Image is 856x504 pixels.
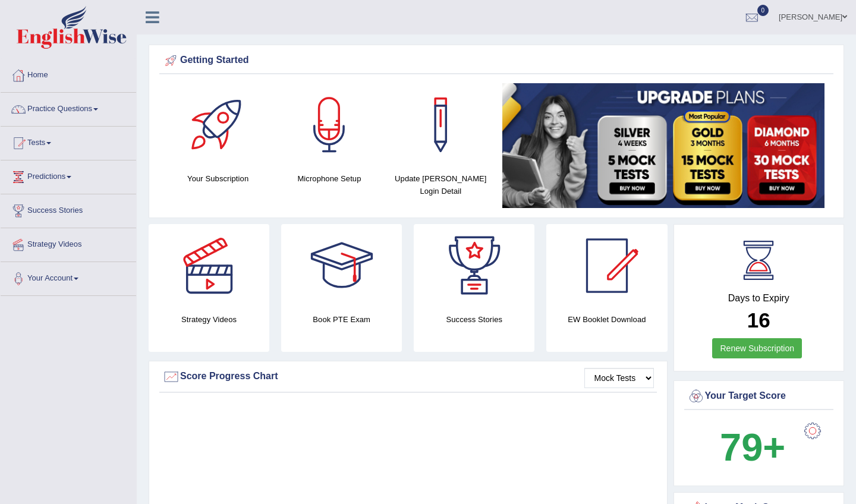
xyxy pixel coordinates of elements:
img: small5.jpg [502,83,824,208]
a: Success Stories [1,194,136,224]
a: Practice Questions [1,93,136,122]
h4: Your Subscription [168,172,267,185]
a: Renew Subscription [712,338,802,358]
span: 0 [757,5,769,16]
a: Tests [1,127,136,156]
b: 16 [747,308,770,332]
h4: Microphone Setup [279,172,379,185]
a: Strategy Videos [1,228,136,258]
h4: Success Stories [414,313,534,326]
h4: EW Booklet Download [546,313,667,326]
a: Your Account [1,262,136,292]
h4: Update [PERSON_NAME] Login Detail [391,172,490,197]
a: Home [1,59,136,89]
div: Getting Started [162,52,830,70]
a: Predictions [1,160,136,190]
h4: Days to Expiry [687,293,831,304]
h4: Book PTE Exam [281,313,402,326]
div: Your Target Score [687,388,831,405]
div: Score Progress Chart [162,368,654,386]
b: 79+ [720,426,785,469]
h4: Strategy Videos [149,313,269,326]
